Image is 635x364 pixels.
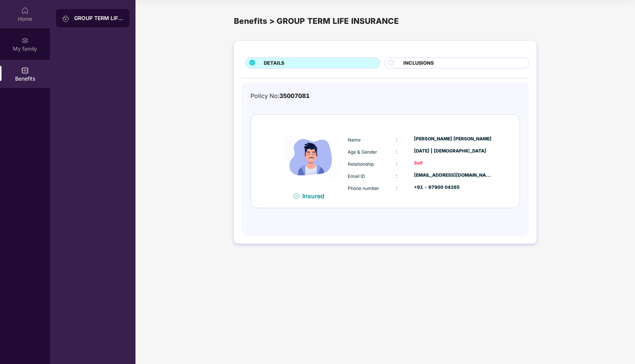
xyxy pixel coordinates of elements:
div: [PERSON_NAME] [PERSON_NAME] [414,135,492,143]
span: Age & Gender [348,149,377,155]
span: : [396,160,397,167]
div: Insured [302,192,329,200]
span: : [396,136,397,143]
img: svg+xml;base64,PHN2ZyBpZD0iSG9tZSIgeG1sbnM9Imh0dHA6Ly93d3cudzMub3JnLzIwMDAvc3ZnIiB3aWR0aD0iMjAiIG... [21,7,29,14]
span: : [396,173,397,179]
span: INCLUSIONS [403,59,434,67]
div: [EMAIL_ADDRESS][DOMAIN_NAME] [414,172,492,179]
img: svg+xml;base64,PHN2ZyB4bWxucz0iaHR0cDovL3d3dy53My5vcmcvMjAwMC9zdmciIHdpZHRoPSIxNiIgaGVpZ2h0PSIxNi... [294,193,299,199]
span: 35007081 [279,92,310,100]
div: +91 - 97900 04265 [414,184,492,191]
div: GROUP TERM LIFE INSURANCE [74,14,123,22]
span: DETAILS [264,59,284,67]
span: : [396,185,397,191]
img: svg+xml;base64,PHN2ZyB3aWR0aD0iMjAiIGhlaWdodD0iMjAiIHZpZXdCb3g9IjAgMCAyMCAyMCIgZmlsbD0ibm9uZSIgeG... [62,15,70,22]
div: Benefits > GROUP TERM LIFE INSURANCE [234,15,537,28]
span: Phone number [348,185,379,191]
div: Self [414,160,492,167]
img: svg+xml;base64,PHN2ZyB3aWR0aD0iMjAiIGhlaWdodD0iMjAiIHZpZXdCb3g9IjAgMCAyMCAyMCIgZmlsbD0ibm9uZSIgeG... [21,37,29,44]
span: : [396,148,397,155]
div: [DATE] | [DEMOGRAPHIC_DATA] [414,148,492,155]
div: Policy No: [251,92,310,101]
span: Relationship [348,161,374,167]
span: Email ID [348,173,365,179]
span: Name [348,137,361,143]
img: svg+xml;base64,PHN2ZyBpZD0iQmVuZWZpdHMiIHhtbG5zPSJodHRwOi8vd3d3LnczLm9yZy8yMDAwL3N2ZyIgd2lkdGg9Ij... [21,67,29,74]
img: icon [277,122,346,192]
